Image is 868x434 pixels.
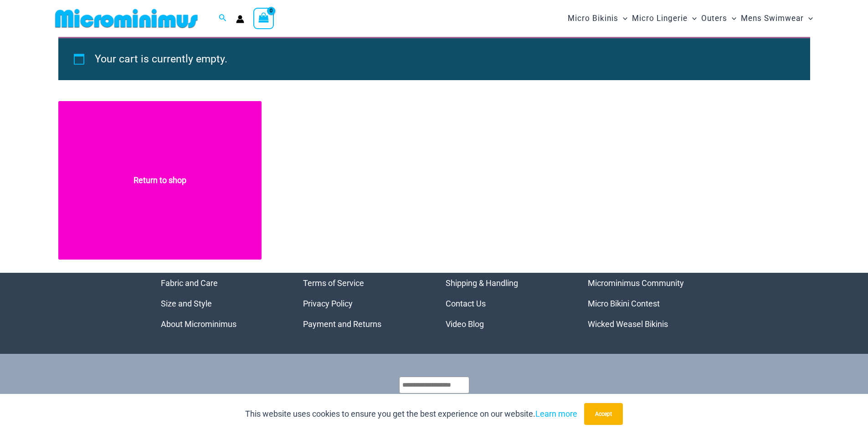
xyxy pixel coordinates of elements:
[446,273,565,334] nav: Menu
[632,7,688,30] span: Micro Lingerie
[303,319,381,329] a: Payment and Returns
[245,407,577,421] p: This website uses cookies to ensure you get the best experience on our website.
[446,319,484,329] a: Video Blog
[303,273,423,334] nav: Menu
[568,7,618,30] span: Micro Bikinis
[51,8,201,29] img: MM SHOP LOGO FLAT
[446,273,565,334] aside: Footer Widget 3
[618,7,627,30] span: Menu Toggle
[588,319,668,329] a: Wicked Weasel Bikinis
[535,409,577,419] a: Learn more
[588,278,684,288] a: Microminimus Community
[564,3,817,34] nav: Site Navigation
[58,37,810,80] div: Your cart is currently empty.
[446,299,486,308] a: Contact Us
[699,5,739,32] a: OutersMenu ToggleMenu Toggle
[303,273,423,334] aside: Footer Widget 2
[584,403,623,425] button: Accept
[303,278,364,288] a: Terms of Service
[588,299,660,308] a: Micro Bikini Contest
[161,299,212,308] a: Size and Style
[588,273,708,334] nav: Menu
[236,15,244,23] a: Account icon link
[253,8,274,29] a: View Shopping Cart, empty
[741,7,804,30] span: Mens Swimwear
[739,5,815,32] a: Mens SwimwearMenu ToggleMenu Toggle
[565,5,630,32] a: Micro BikinisMenu ToggleMenu Toggle
[804,7,813,30] span: Menu Toggle
[161,273,281,334] nav: Menu
[161,319,236,329] a: About Microminimus
[446,278,518,288] a: Shipping & Handling
[161,278,218,288] a: Fabric and Care
[688,7,697,30] span: Menu Toggle
[303,299,353,308] a: Privacy Policy
[727,7,736,30] span: Menu Toggle
[58,101,262,260] a: Return to shop
[630,5,699,32] a: Micro LingerieMenu ToggleMenu Toggle
[701,7,727,30] span: Outers
[219,13,227,24] a: Search icon link
[588,273,708,334] aside: Footer Widget 4
[161,273,281,334] aside: Footer Widget 1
